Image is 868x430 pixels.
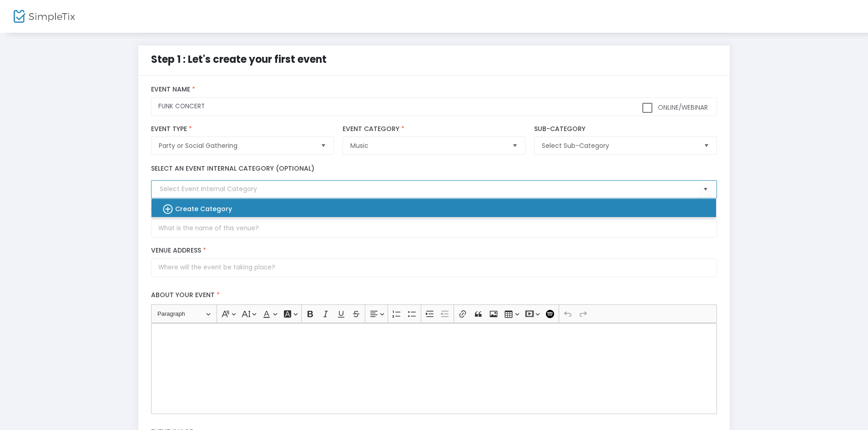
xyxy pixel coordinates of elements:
label: Venue Address [151,247,717,255]
button: Paragraph [153,307,215,321]
span: Music [350,141,505,150]
div: Editor toolbar [151,304,717,323]
button: Select [317,137,330,154]
button: Select [509,137,521,154]
span: Party or Social Gathering [159,141,313,150]
input: What is the name of this venue? [151,219,717,238]
span: Paragraph [157,309,205,319]
label: Event Name [151,86,717,94]
label: Event Type [151,125,333,133]
span: Select Sub-Category [542,141,696,150]
label: Select an event internal category (optional) [151,164,314,173]
span: Online/Webinar [656,103,708,112]
label: About your event [147,286,722,305]
input: What would you like to call your Event? [151,97,717,116]
input: Select Event Internal Category [160,184,699,194]
b: Create Category [175,204,232,213]
label: Event Category [343,125,525,133]
button: Select [700,137,713,154]
span: Step 1 : Let's create your first event [151,52,327,66]
button: Select [699,180,712,199]
input: Where will the event be taking place? [151,258,717,277]
label: Sub-Category [534,125,717,133]
div: Rich Text Editor, main [151,323,717,414]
